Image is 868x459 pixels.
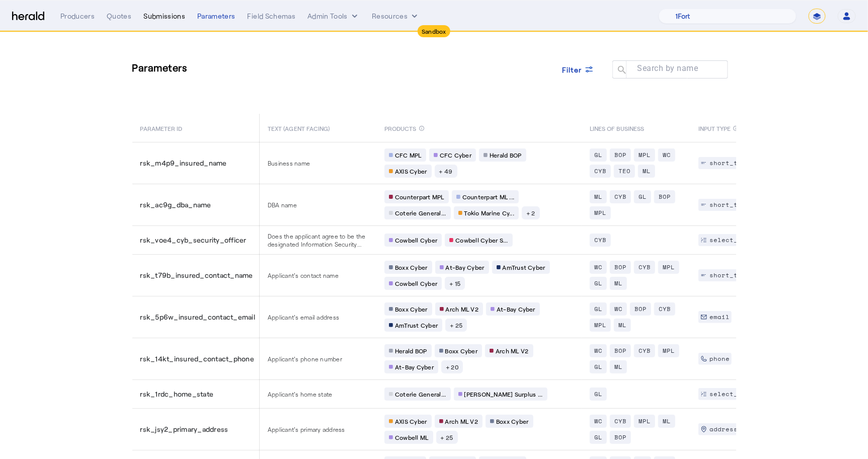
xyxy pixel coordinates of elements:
span: CYB [639,347,651,355]
span: GL [594,390,602,398]
span: GL [594,305,602,313]
mat-icon: info_outline [733,123,739,134]
span: short_text [709,271,750,279]
span: Business name [268,159,368,167]
span: CYB [614,193,626,201]
span: Arch ML V2 [445,417,479,425]
span: rsk_14kt_insured_contact_phone [140,354,255,364]
span: ML [614,279,622,287]
span: AXIS Cyber [395,417,427,425]
span: rsk_5p6w_insured_contact_email [140,312,256,322]
span: + 49 [439,167,453,175]
button: internal dropdown menu [307,11,360,21]
span: BOP [614,151,626,159]
mat-icon: search [612,64,629,77]
span: Applicant's contact name [268,271,368,279]
span: short_text [709,201,750,209]
span: ML [663,417,671,425]
span: INPUT TYPE [698,123,731,133]
span: GL [594,363,602,371]
span: + 25 [450,321,462,329]
span: Applicant's phone number [268,355,368,363]
span: CYB [659,305,671,313]
span: LINES OF BUSINESS [590,123,644,133]
button: Filter [554,60,602,79]
div: Sandbox [418,25,450,37]
span: CYB [614,417,626,425]
span: Boxx Cyber [496,417,529,425]
span: AXIS Cyber [395,167,427,175]
span: + 20 [446,363,458,371]
span: BOP [614,263,626,271]
span: Herald BOP [395,347,427,355]
span: Cowbell Cyber [395,279,437,287]
span: At-Bay Cyber [497,305,535,313]
span: WC [594,347,602,355]
span: DBA name [268,201,368,209]
span: short_text [709,159,750,167]
span: ML [614,363,622,371]
span: + 25 [441,433,453,441]
span: AmTrust Cyber [395,321,438,329]
span: ML [594,193,602,201]
span: At-Bay Cyber [395,363,434,371]
span: CYB [639,263,651,271]
span: Applicant's email address [268,313,368,321]
span: Cowbell Cyber [395,236,437,244]
span: Applicant's home state [268,390,368,398]
span: GL [594,151,602,159]
span: Does the applicant agree to be the designated Information Security Contact? [268,232,368,248]
span: Tokio Marine Cy... [464,209,515,217]
span: Applicant's primary address [268,425,368,433]
span: [PERSON_NAME] Surplus ... [464,390,543,398]
img: Herald Logo [12,12,44,21]
span: rsk_t79b_insured_contact_name [140,270,253,280]
div: Producers [60,11,95,21]
span: Counterpart MPL [395,193,444,201]
span: + 15 [449,279,460,287]
span: At-Bay Cyber [446,263,485,271]
span: CYB [594,167,606,175]
span: Coterie General... [395,209,446,217]
span: + 2 [526,209,535,217]
span: Cowbell ML [395,433,429,441]
span: CYB [594,236,606,244]
span: CFC Cyber [440,151,471,159]
span: Herald BOP [490,151,522,159]
span: WC [594,263,602,271]
span: PRODUCTS [384,123,417,133]
div: Field Schemas [248,11,296,21]
span: TEXT (Agent Facing) [268,123,368,133]
span: MPL [663,263,675,271]
span: MPL [639,417,651,425]
span: rsk_voe4_cyb_security_officer [140,235,247,245]
span: Boxx Cyber [395,263,428,271]
span: Cowbell Cyber S... [455,236,508,244]
span: MPL [639,151,651,159]
mat-icon: info_outline [419,123,425,134]
span: TEO [618,167,630,175]
span: BOP [635,305,647,313]
span: Boxx Cyber [395,305,428,313]
span: WC [594,417,602,425]
span: ML [618,321,626,329]
span: GL [594,433,602,441]
span: PARAMETER ID [140,123,183,133]
span: ML [643,167,651,175]
span: MPL [594,209,606,217]
span: WC [614,305,622,313]
span: select_one [709,390,750,398]
div: Parameters [197,11,235,21]
span: email [709,313,730,321]
span: Boxx Cyber [445,347,478,355]
span: Coterie General... [395,390,446,398]
span: Counterpart ML ... [462,193,515,201]
span: MPL [594,321,606,329]
div: Quotes [107,11,131,21]
span: address [709,425,738,433]
span: select_one [709,236,750,244]
span: MPL [663,347,675,355]
span: WC [663,151,671,159]
span: rsk_1rdc_home_state [140,389,214,399]
span: BOP [614,347,626,355]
